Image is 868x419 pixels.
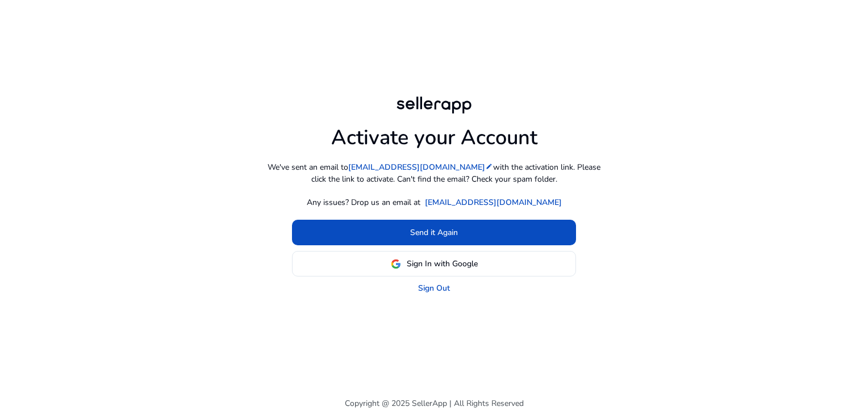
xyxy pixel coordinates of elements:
[425,196,562,208] a: [EMAIL_ADDRESS][DOMAIN_NAME]
[418,282,450,294] a: Sign Out
[292,220,576,245] button: Send it Again
[410,227,458,238] span: Send it Again
[348,161,493,173] a: [EMAIL_ADDRESS][DOMAIN_NAME]
[407,258,478,270] span: Sign In with Google
[391,259,401,269] img: google-logo.svg
[485,162,493,170] mat-icon: edit
[264,161,604,185] p: We've sent an email to with the activation link. Please click the link to activate. Can't find th...
[331,116,537,150] h1: Activate your Account
[292,251,576,276] button: Sign In with Google
[307,196,420,208] p: Any issues? Drop us an email at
